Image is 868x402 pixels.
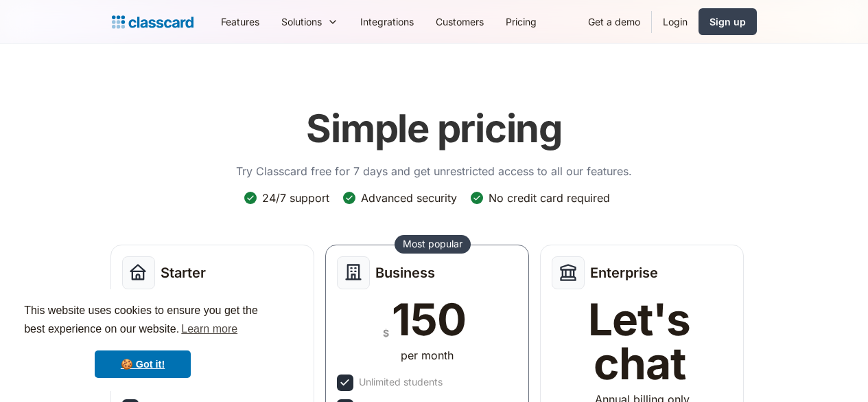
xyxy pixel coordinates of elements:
[236,163,632,179] p: Try Classcard free for 7 days and get unrestricted access to all our features.
[179,319,239,339] a: learn more about cookies
[392,298,465,342] div: 150
[361,190,457,205] div: Advanced security
[359,375,443,390] div: Unlimited students
[270,6,349,37] div: Solutions
[24,302,261,339] span: This website uses cookies to ensure you get the best experience on our website.
[709,14,746,29] div: Sign up
[489,190,610,205] div: No credit card required
[652,6,699,37] a: Login
[112,12,193,32] a: Logo
[281,14,322,29] div: Solutions
[403,237,462,251] div: Most popular
[552,298,727,386] div: Let's chat
[383,324,389,342] div: $
[401,347,454,364] div: per month
[306,106,562,152] h1: Simple pricing
[95,350,191,378] a: dismiss cookie message
[425,6,495,37] a: Customers
[699,8,757,35] a: Sign up
[210,6,270,37] a: Features
[11,289,274,391] div: cookieconsent
[262,190,329,205] div: 24/7 support
[577,6,651,37] a: Get a demo
[495,6,548,37] a: Pricing
[161,265,206,281] h2: Starter
[375,265,435,281] h2: Business
[590,265,658,281] h2: Enterprise
[349,6,425,37] a: Integrations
